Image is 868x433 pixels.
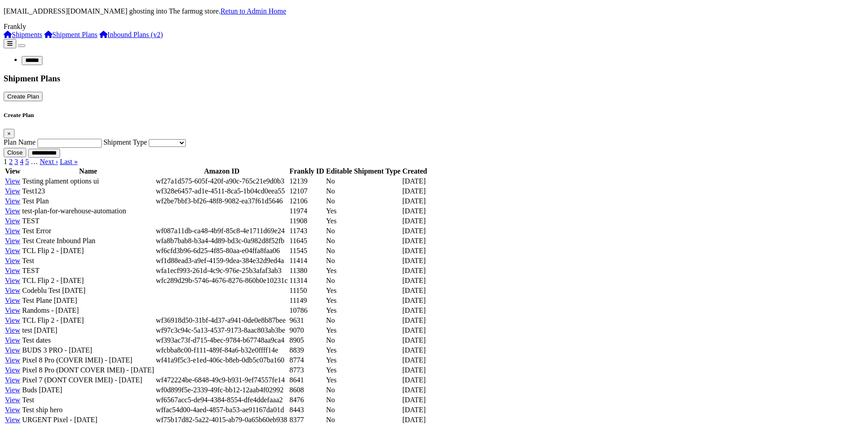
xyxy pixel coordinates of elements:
td: Yes [325,346,353,355]
td: [DATE] [402,177,428,186]
div: Frankly [4,23,864,31]
h3: Shipment Plans [4,74,864,84]
a: Last » [60,158,78,165]
td: Test Error [22,226,155,235]
td: wf393ac73f-d715-4bec-9784-b67748aa9ca4 [156,336,288,345]
td: wf472224be-6848-49c9-b931-9ef74557fe14 [156,376,288,385]
td: [DATE] [402,336,428,345]
td: [DATE] [402,316,428,325]
a: View [5,227,20,235]
td: No [325,395,353,405]
td: Test123 [22,187,155,196]
td: 12107 [289,187,325,196]
td: [DATE] [402,266,428,275]
td: Randoms - [DATE] [22,306,155,315]
td: Yes [325,216,353,226]
td: 11150 [289,286,325,295]
td: 8377 [289,415,325,424]
p: [EMAIL_ADDRESS][DOMAIN_NAME] ghosting into The farmug store. [4,7,864,15]
a: View [5,316,20,324]
td: 10786 [289,306,325,315]
a: 5 [25,158,29,165]
td: No [325,187,353,196]
a: View [5,416,20,424]
td: 11974 [289,207,325,216]
a: View [5,177,20,185]
label: Plan Name [4,138,36,146]
td: 9070 [289,326,325,335]
th: Shipment Type [354,167,401,176]
td: TEST [22,216,155,226]
td: 12139 [289,177,325,186]
td: Test Plan [22,197,155,206]
th: Frankly ID [289,167,325,176]
td: 11908 [289,216,325,226]
td: Yes [325,207,353,216]
td: No [325,236,353,245]
td: BUDS 3 PRO - [DATE] [22,346,155,355]
h5: Create Plan [4,112,864,119]
td: Yes [325,286,353,295]
a: View [5,376,20,384]
a: View [5,336,20,344]
a: Inbound Plans (v2) [99,31,163,38]
td: No [325,415,353,424]
td: Yes [325,266,353,275]
td: 12106 [289,197,325,206]
label: Shipment Type [104,138,147,146]
td: [DATE] [402,286,428,295]
td: Test dates [22,336,155,345]
td: [DATE] [402,356,428,365]
td: Yes [325,356,353,365]
button: Create Plan [4,92,42,101]
a: View [5,356,20,364]
td: 8773 [289,366,325,375]
td: wf2be7bbf3-bf26-48f8-9082-ea37f61d5646 [156,197,288,206]
td: wfcbba8c00-f111-489f-84a6-b32e0ffff14e [156,346,288,355]
td: Pixel 8 Pro (COVER IMEI) - [DATE] [22,356,155,365]
td: 8641 [289,376,325,385]
td: wf328e6457-ad1e-4511-8ca5-1b04cd0eea55 [156,187,288,196]
td: [DATE] [402,197,428,206]
td: 8608 [289,386,325,395]
td: Yes [325,296,353,305]
td: wf0d899f5e-2339-49fc-bb12-12aab4f02992 [156,386,288,395]
a: View [5,406,20,414]
button: Toggle navigation [18,44,25,47]
td: wf75b17d82-5a22-4015-ab79-0a65b60eb938 [156,415,288,424]
th: Name [22,167,155,176]
td: No [325,226,353,235]
a: 3 [14,158,18,165]
td: Test [22,256,155,265]
td: No [325,197,353,206]
td: 8774 [289,356,325,365]
a: View [5,217,20,225]
a: Shipments [4,31,42,38]
a: 4 [20,158,24,165]
td: [DATE] [402,405,428,414]
td: [DATE] [402,276,428,285]
th: Amazon ID [156,167,288,176]
td: No [325,276,353,285]
td: 11545 [289,246,325,255]
td: wf36918d50-31bf-4d37-a941-0de0e8b87bee [156,316,288,325]
a: View [5,237,20,245]
td: wfc289d29b-5746-4676-8276-860b0e10231c [156,276,288,285]
td: 11645 [289,236,325,245]
td: Test ship hero [22,405,155,414]
td: No [325,386,353,395]
th: Editable [325,167,353,176]
td: wf1d88ead3-a9ef-4159-9dea-384e32d9ed4a [156,256,288,265]
td: [DATE] [402,346,428,355]
a: View [5,247,20,254]
td: Testing plament options ui [22,177,155,186]
span: 1 [4,158,7,165]
td: [DATE] [402,226,428,235]
td: [DATE] [402,386,428,395]
td: [DATE] [402,296,428,305]
td: TCL Flip 2 - [DATE] [22,316,155,325]
td: 11314 [289,276,325,285]
td: TEST [22,266,155,275]
td: [DATE] [402,326,428,335]
td: Pixel 7 (DONT COVER IMEI) - [DATE] [22,376,155,385]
